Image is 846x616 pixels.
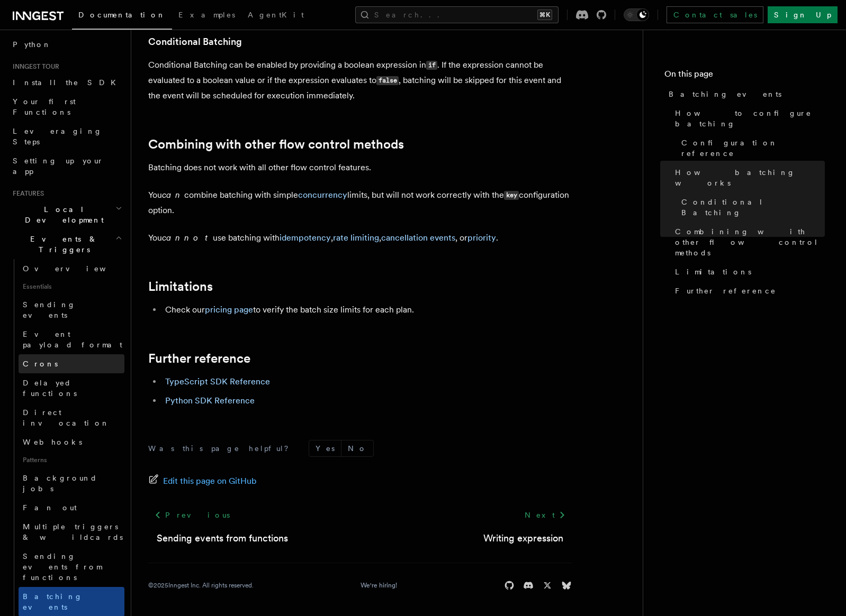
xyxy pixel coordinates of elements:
a: Edit this page on GitHub [148,474,257,489]
span: Your first Functions [13,97,76,116]
button: Events & Triggers [8,229,124,259]
a: priority [467,233,496,243]
kbd: ⌘K [537,10,552,20]
span: Patterns [19,452,124,468]
a: idempotency [280,233,331,243]
a: Fan out [19,498,124,517]
a: AgentKit [241,3,310,29]
p: You combine batching with simple limits, but will not work correctly with the configuration option. [148,188,572,218]
a: Configuration reference [677,133,825,163]
span: How batching works [675,167,825,188]
code: false [376,76,399,85]
a: Direct invocation [19,403,124,433]
li: Check our to verify the batch size limits for each plan. [162,302,572,317]
span: Install the SDK [13,78,122,87]
span: Examples [178,11,235,19]
span: Documentation [78,11,166,19]
em: can [162,190,184,200]
a: Conditional Batching [677,192,825,222]
span: Direct invocation [23,408,110,427]
a: Python SDK Reference [165,396,255,406]
span: Sending events [23,300,76,319]
em: cannot [162,233,213,243]
button: No [341,440,373,456]
span: Configuration reference [681,137,825,159]
a: Batching events [664,85,825,104]
a: pricing page [205,305,253,315]
a: Documentation [72,3,172,30]
a: Further reference [148,351,250,366]
span: Further reference [675,286,776,296]
p: Conditional Batching can be enabled by providing a boolean expression in . If the expression cann... [148,58,572,103]
a: Previous [148,505,236,525]
span: Overview [23,264,132,273]
span: Crons [23,360,58,368]
span: Features [8,189,44,198]
span: Essentials [19,278,124,295]
a: Event payload format [19,325,124,354]
span: Conditional Batching [681,197,825,218]
a: We're hiring! [361,581,397,590]
span: Multiple triggers & wildcards [23,522,123,541]
a: rate limiting [333,233,379,243]
span: Python [13,40,51,49]
span: Batching events [669,89,781,99]
a: Contact sales [667,6,763,23]
a: Setting up your app [8,151,124,181]
a: Combining with other flow control methods [148,137,404,152]
span: Event payload format [23,330,122,349]
span: Events & Triggers [8,234,115,255]
button: Search...⌘K [355,6,559,23]
a: Sending events from functions [19,547,124,587]
a: Install the SDK [8,73,124,92]
span: Webhooks [23,438,82,446]
code: if [426,61,437,70]
a: cancellation events [381,233,455,243]
div: © 2025 Inngest Inc. All rights reserved. [148,581,254,590]
span: Fan out [23,503,77,512]
a: TypeScript SDK Reference [165,376,270,387]
span: Batching events [23,592,83,611]
p: Batching does not work with all other flow control features. [148,160,572,175]
a: Delayed functions [19,373,124,403]
a: Crons [19,354,124,373]
span: Background jobs [23,474,97,493]
button: Toggle dark mode [624,8,649,21]
span: Local Development [8,204,115,225]
button: Yes [309,440,341,456]
a: concurrency [298,190,347,200]
span: AgentKit [248,11,304,19]
a: Writing expression [483,531,563,546]
a: Leveraging Steps [8,122,124,151]
a: Your first Functions [8,92,124,122]
a: Combining with other flow control methods [671,222,825,262]
span: Combining with other flow control methods [675,226,825,258]
span: Inngest tour [8,62,59,71]
a: Sending events [19,295,124,325]
h4: On this page [664,68,825,85]
span: Leveraging Steps [13,127,102,146]
a: Multiple triggers & wildcards [19,517,124,547]
a: Next [518,505,572,525]
span: Limitations [675,266,751,277]
a: Webhooks [19,433,124,452]
p: You use batching with , , , or . [148,231,572,245]
span: Edit this page on GitHub [163,474,257,489]
button: Local Development [8,200,124,229]
code: key [504,191,519,200]
a: How batching works [671,163,825,192]
a: Limitations [671,262,825,281]
a: Conditional Batching [148,34,242,49]
a: Background jobs [19,468,124,498]
a: Further reference [671,281,825,300]
p: Was this page helpful? [148,443,296,454]
a: Limitations [148,279,213,294]
span: Setting up your app [13,157,104,176]
a: Python [8,35,124,54]
span: Delayed functions [23,379,77,398]
a: Sign Up [768,6,838,23]
a: Examples [172,3,241,29]
a: How to configure batching [671,104,825,133]
span: How to configure batching [675,108,825,129]
span: Sending events from functions [23,552,102,582]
